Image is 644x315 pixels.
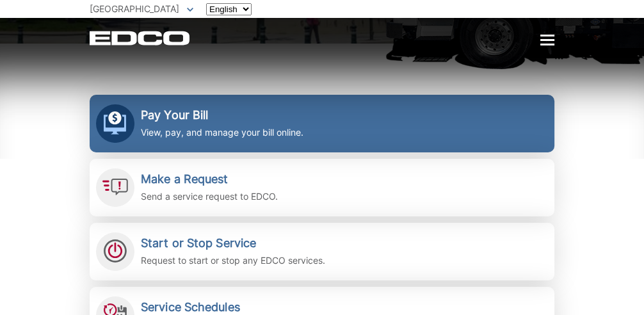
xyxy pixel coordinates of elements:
[90,3,179,14] span: [GEOGRAPHIC_DATA]
[141,108,303,122] h2: Pay Your Bill
[141,300,335,314] h2: Service Schedules
[206,3,252,15] select: Select a language
[90,95,554,152] a: Pay Your Bill View, pay, and manage your bill online.
[141,236,325,250] h2: Start or Stop Service
[90,31,191,45] a: EDCD logo. Return to the homepage.
[90,159,554,216] a: Make a Request Send a service request to EDCO.
[141,190,278,204] p: Send a service request to EDCO.
[141,254,325,268] p: Request to start or stop any EDCO services.
[141,125,303,140] p: View, pay, and manage your bill online.
[141,172,278,186] h2: Make a Request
